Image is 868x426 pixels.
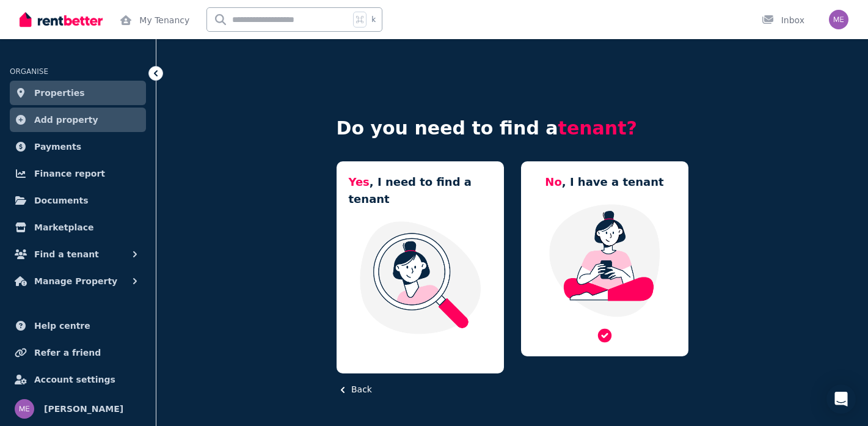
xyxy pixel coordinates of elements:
h4: Do you need to find a [337,117,688,139]
img: Manage my property [533,203,676,318]
button: Back [337,383,372,396]
a: Payments [10,134,146,159]
span: Payments [34,139,81,154]
span: Documents [34,193,89,208]
a: Documents [10,188,146,213]
a: Refer a friend [10,340,146,365]
img: MARÍA TOYOS GOMEZ [15,399,34,419]
span: Yes [349,175,370,188]
div: Inbox [762,14,804,26]
span: ORGANISE [10,67,48,76]
h5: , I have a tenant [545,174,663,191]
a: Finance report [10,161,146,186]
a: Help centre [10,314,146,338]
h5: , I need to find a tenant [349,174,492,208]
img: I need a tenant [349,220,492,335]
span: No [545,175,561,188]
a: Marketplace [10,215,146,240]
a: Account settings [10,367,146,392]
span: [PERSON_NAME] [44,402,123,416]
span: Properties [34,86,85,100]
span: Refer a friend [34,345,101,360]
a: Add property [10,108,146,132]
a: Properties [10,81,146,105]
span: Marketplace [34,220,93,235]
span: Add property [34,112,98,127]
span: tenant? [558,117,637,139]
img: RentBetter [20,10,103,29]
button: Manage Property [10,269,146,293]
span: Help centre [34,318,90,333]
div: Open Intercom Messenger [826,384,856,414]
span: Find a tenant [34,247,99,262]
span: Manage Property [34,274,117,288]
img: MARÍA TOYOS GOMEZ [829,10,848,29]
span: Finance report [34,166,105,181]
span: Account settings [34,372,115,387]
span: k [371,15,376,24]
button: Find a tenant [10,242,146,266]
